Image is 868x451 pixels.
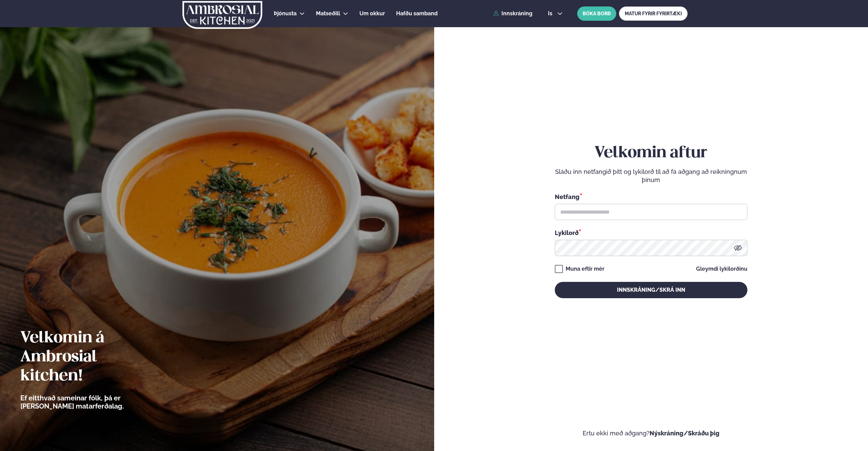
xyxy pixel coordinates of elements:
[274,10,297,18] a: Þjónusta
[555,168,747,184] p: Sláðu inn netfangið þitt og lykilorð til að fá aðgang að reikningnum þínum
[493,11,532,17] a: Innskráning
[543,11,568,16] button: is
[396,10,438,17] span: Hafðu samband
[359,10,385,18] a: Um okkur
[182,1,263,29] img: logo
[577,6,616,21] button: BÓKA BORÐ
[20,394,161,410] p: Ef eitthvað sameinar fólk, þá er [PERSON_NAME] matarferðalag.
[359,10,385,17] span: Um okkur
[555,228,747,237] div: Lykilorð
[316,10,340,18] a: Matseðill
[316,10,340,17] span: Matseðill
[555,192,747,201] div: Netfang
[396,10,438,18] a: Hafðu samband
[555,144,747,163] h2: Velkomin aftur
[548,11,554,16] span: is
[455,429,848,437] p: Ertu ekki með aðgang?
[696,266,747,272] a: Gleymdi lykilorðinu
[274,10,297,17] span: Þjónusta
[619,6,688,21] a: MATUR FYRIR FYRIRTÆKI
[650,430,720,437] a: Nýskráning/Skráðu þig
[20,329,161,386] h2: Velkomin á Ambrosial kitchen!
[555,282,747,298] button: Innskráning/Skrá inn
